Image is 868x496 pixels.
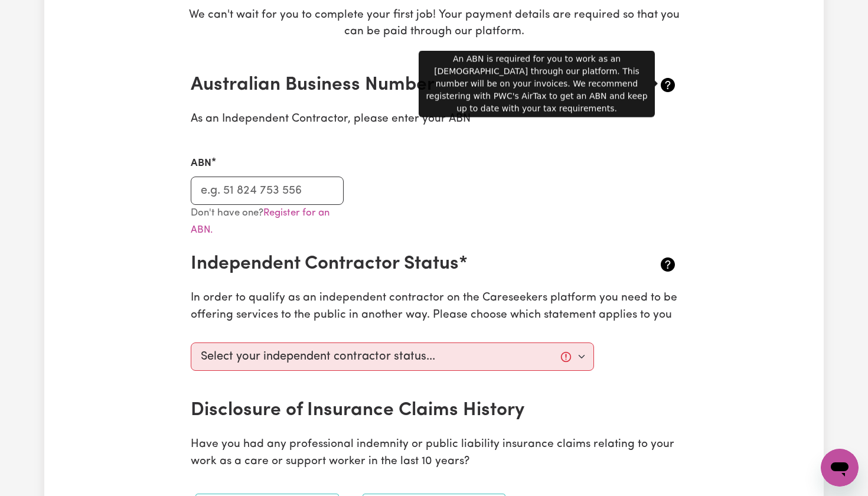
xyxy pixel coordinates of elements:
[419,51,655,118] div: An ABN is required for you to work as an [DEMOGRAPHIC_DATA] through our platform. This number wil...
[191,177,344,205] input: e.g. 51 824 753 556
[191,399,596,422] h2: Disclosure of Insurance Claims History
[181,7,687,41] p: We can't wait for you to complete your first job! Your payment details are required so that you c...
[191,253,596,275] h2: Independent Contractor Status*
[191,290,677,324] p: In order to qualify as an independent contractor on the Careseekers platform you need to be offer...
[191,74,596,96] h2: Australian Business Number
[191,208,329,235] small: Don't have one?
[191,436,677,471] p: Have you had any professional indemnity or public liability insurance claims relating to your wor...
[191,208,329,235] a: Register for an ABN.
[191,111,677,128] p: As an Independent Contractor, please enter your ABN
[821,449,859,487] iframe: Button to launch messaging window
[191,156,211,171] label: ABN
